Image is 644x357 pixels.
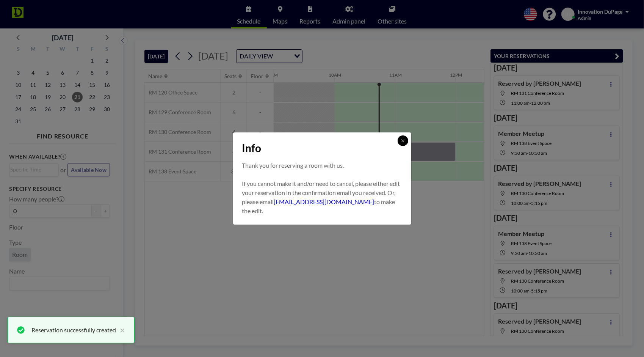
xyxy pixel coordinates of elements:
p: Thank you for reserving a room with us. [242,161,402,170]
p: If you cannot make it and/or need to cancel, please either edit your reservation in the confirmat... [242,179,402,215]
a: [EMAIL_ADDRESS][DOMAIN_NAME] [274,198,374,205]
span: Info [242,142,262,155]
div: Reservation successfully created [31,326,116,335]
button: close [116,326,125,335]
